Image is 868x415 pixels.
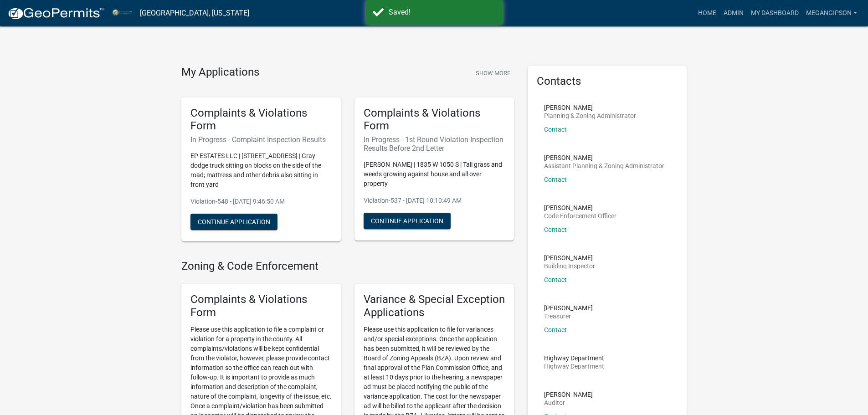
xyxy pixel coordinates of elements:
a: Home [694,5,720,22]
h5: Complaints & Violations Form [190,107,332,133]
a: Contact [544,276,567,283]
p: [PERSON_NAME] [544,205,616,211]
h5: Variance & Special Exception Applications [364,293,505,319]
p: [PERSON_NAME] [544,154,664,161]
p: Treasurer [544,313,593,319]
h4: Zoning & Code Enforcement [181,260,514,273]
h6: In Progress - 1st Round Violation Inspection Results Before 2nd Letter [364,135,505,153]
p: Assistant Planning & Zoning Administrator [544,163,664,169]
button: Show More [472,66,514,81]
p: Violation-548 - [DATE] 9:46:50 AM [190,197,332,206]
a: Contact [544,226,567,233]
p: Violation-537 - [DATE] 10:10:49 AM [364,196,505,205]
button: Continue Application [364,213,451,229]
a: Contact [544,326,567,333]
h5: Complaints & Violations Form [190,293,332,319]
p: Building Inspector [544,263,595,269]
p: Code Enforcement Officer [544,213,616,219]
p: Auditor [544,400,593,406]
a: [GEOGRAPHIC_DATA], [US_STATE] [140,5,249,21]
a: My Dashboard [747,5,802,22]
p: Highway Department [544,355,604,361]
a: megangipson [802,5,861,22]
a: Admin [720,5,747,22]
img: Miami County, Indiana [112,7,133,19]
h5: Complaints & Violations Form [364,107,505,133]
a: Contact [544,126,567,133]
p: [PERSON_NAME] | 1835 W 1050 S | Tall grass and weeds growing against house and all over property [364,160,505,189]
a: Contact [544,176,567,183]
p: [PERSON_NAME] [544,391,593,398]
p: [PERSON_NAME] [544,255,595,261]
p: EP ESTATES LLC | [STREET_ADDRESS] | Gray dodge truck sitting on blocks on the side of the road; m... [190,151,332,190]
p: [PERSON_NAME] [544,305,593,311]
h4: My Applications [181,66,259,79]
h6: In Progress - Complaint Inspection Results [190,135,332,144]
div: Saved! [389,7,496,18]
p: Planning & Zoning Administrator [544,113,636,119]
p: [PERSON_NAME] [544,104,636,111]
p: Highway Department [544,363,604,369]
button: Continue Application [190,214,277,230]
h5: Contacts [537,75,678,88]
